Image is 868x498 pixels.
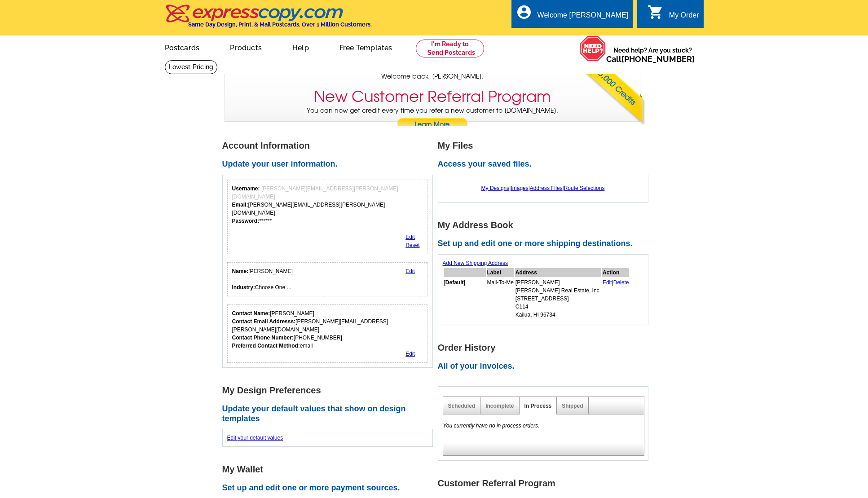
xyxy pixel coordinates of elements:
a: Edit [405,268,415,274]
h2: Update your default values that show on design templates [222,404,438,423]
div: Welcome [PERSON_NAME] [538,11,628,24]
p: You can now get credit every time you refer a new customer to [DOMAIN_NAME]. [225,106,640,132]
h2: Update your user information. [222,159,438,169]
a: Shipped [562,403,583,409]
span: Need help? Are you stuck? [606,46,699,64]
a: In Process [524,403,552,409]
strong: Contact Email Addresss: [232,318,296,325]
a: Add New Shipping Address [443,260,508,266]
h2: Set up and edit one or more payment sources. [222,483,438,493]
strong: Password: [232,218,260,224]
i: account_circle [516,4,532,20]
a: Free Templates [325,36,407,57]
th: Label [487,268,514,277]
a: [PHONE_NUMBER] [621,54,695,64]
a: shopping_cart My Order [648,10,699,21]
h1: Account Information [222,141,438,150]
b: Default [445,279,464,286]
td: Mail-To-Me [487,278,514,319]
span: Call [606,54,695,64]
strong: Name: [232,268,249,274]
h1: My Address Book [438,220,653,230]
span: [PERSON_NAME][EMAIL_ADDRESS][PERSON_NAME][DOMAIN_NAME] [232,185,398,200]
h1: Customer Referral Program [438,479,653,488]
a: Postcards [150,36,214,57]
a: Help [278,36,323,57]
td: [PERSON_NAME] [PERSON_NAME] Real Estate, Inc. [STREET_ADDRESS] C114 Kailua, HI 96734 [515,278,601,319]
h1: My Files [438,141,653,150]
a: Images [511,185,528,191]
h1: My Wallet [222,465,438,474]
a: Edit [603,279,612,286]
a: Same Day Design, Print, & Mail Postcards. Over 1 Million Customers. [165,11,372,28]
th: Address [515,268,601,277]
strong: Industry: [232,284,255,291]
div: | | | [443,180,643,197]
td: | [602,278,630,319]
div: [PERSON_NAME] Choose One ... [232,267,293,291]
td: [ ] [444,278,486,319]
a: Edit your default values [227,435,283,441]
h2: Set up and edit one or more shipping destinations. [438,239,653,249]
a: Reset [405,242,419,248]
div: Your login information. [227,180,428,254]
h1: Order History [438,343,653,353]
div: Your personal details. [227,262,428,296]
div: [PERSON_NAME] [PERSON_NAME][EMAIL_ADDRESS][PERSON_NAME][DOMAIN_NAME] [PHONE_NUMBER] email [232,309,423,350]
img: help [580,35,606,62]
span: Welcome back, [PERSON_NAME]. [381,72,484,81]
h3: New Customer Referral Program [314,88,551,106]
a: Learn More [397,118,468,132]
h1: My Design Preferences [222,386,438,395]
a: My Designs [481,185,510,191]
strong: Username: [232,185,260,192]
a: Edit [405,351,415,357]
strong: Contact Phone Number: [232,335,294,341]
strong: Contact Name: [232,310,270,317]
h2: Access your saved files. [438,159,653,169]
a: Incomplete [485,403,514,409]
i: shopping_cart [648,4,664,20]
a: Scheduled [448,403,476,409]
h2: All of your invoices. [438,361,653,371]
strong: Preferred Contact Method: [232,343,300,349]
div: [PERSON_NAME][EMAIL_ADDRESS][PERSON_NAME][DOMAIN_NAME] ****** [232,185,423,225]
a: Products [216,36,276,57]
a: Address Files [530,185,563,191]
div: Who should we contact regarding order issues? [227,304,428,363]
h4: Same Day Design, Print, & Mail Postcards. Over 1 Million Customers. [188,21,372,28]
th: Action [602,268,630,277]
strong: Email: [232,202,248,208]
em: You currently have no in process orders. [443,423,540,429]
a: Edit [405,234,415,240]
div: My Order [669,11,699,24]
a: Delete [613,279,629,286]
a: Route Selections [564,185,605,191]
